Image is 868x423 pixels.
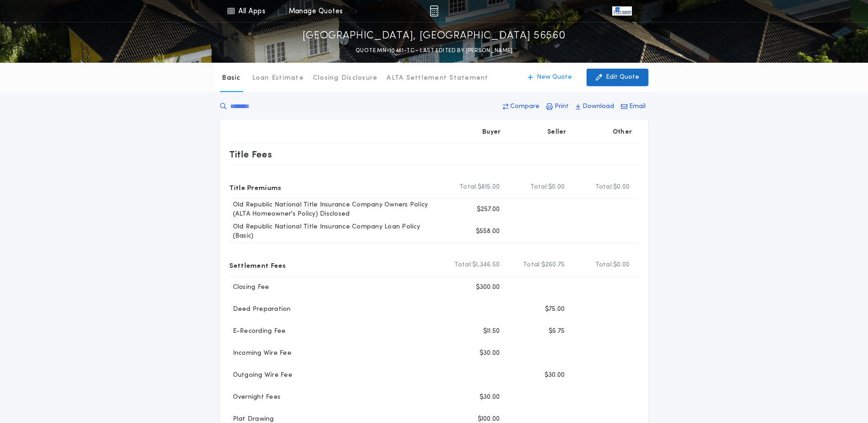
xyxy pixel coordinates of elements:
[229,371,292,380] p: Outgoing Wire Fee
[229,180,281,195] p: Title Premiums
[523,260,541,270] b: Total:
[356,46,512,55] p: QUOTE MN-10461-TC - LAST EDITED BY [PERSON_NAME]
[229,147,272,162] p: Title Fees
[595,260,614,270] b: Total:
[472,260,500,270] span: $1,346.50
[547,128,566,137] p: Seller
[229,201,442,219] p: Old Republic National Title Insurance Company Owners Policy (ALTA Homeowner's Policy) Disclosed
[459,183,478,192] b: Total:
[476,227,500,236] p: $558.00
[545,305,565,314] p: $75.00
[618,98,648,115] button: Email
[587,69,648,86] button: Edit Quote
[549,327,565,336] p: $5.75
[476,283,500,292] p: $300.00
[229,327,286,336] p: E-Recording Fee
[302,29,566,43] p: [GEOGRAPHIC_DATA], [GEOGRAPHIC_DATA] 56560
[606,73,639,82] p: Edit Quote
[544,98,571,115] button: Print
[454,260,473,270] b: Total:
[573,98,617,115] button: Download
[229,222,442,241] p: Old Republic National Title Insurance Company Loan Policy (Basic)
[613,260,630,270] span: $0.00
[537,73,572,82] p: New Quote
[229,393,281,402] p: Overnight Fees
[582,102,614,111] p: Download
[629,102,646,111] p: Email
[229,349,291,358] p: Incoming Wire Fee
[222,74,240,83] p: Basic
[477,205,500,214] p: $257.00
[430,5,438,16] img: img
[480,349,500,358] p: $30.00
[480,393,500,402] p: $30.00
[612,128,631,137] p: Other
[229,283,270,292] p: Closing Fee
[518,69,581,86] button: New Quote
[252,74,304,83] p: Loan Estimate
[510,102,539,111] p: Compare
[595,183,614,192] b: Total:
[313,74,378,83] p: Closing Disclosure
[555,102,569,111] p: Print
[387,74,488,83] p: ALTA Settlement Statement
[482,128,501,137] p: Buyer
[541,260,565,270] span: $260.75
[229,258,286,272] p: Settlement Fees
[548,183,565,192] span: $0.00
[500,98,542,115] button: Compare
[229,305,291,314] p: Deed Preparation
[478,183,500,192] span: $815.00
[530,183,549,192] b: Total:
[613,183,630,192] span: $0.00
[612,6,631,16] img: vs-icon
[483,327,500,336] p: $11.50
[545,371,565,380] p: $30.00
